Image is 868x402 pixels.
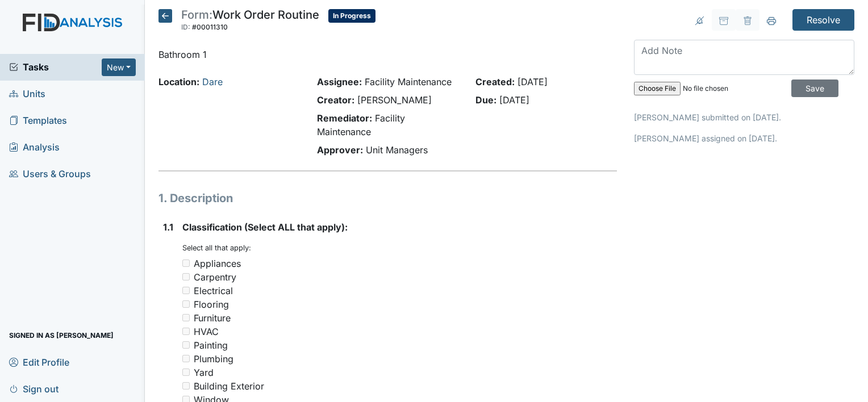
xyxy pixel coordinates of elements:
[194,366,214,379] div: Yard
[182,244,251,252] small: Select all that apply:
[475,94,496,106] strong: Due:
[182,287,190,294] input: Electrical
[9,60,102,74] a: Tasks
[634,111,854,123] p: [PERSON_NAME] submitted on [DATE].
[9,165,91,183] span: Users & Groups
[182,314,190,321] input: Furniture
[163,220,173,234] label: 1.1
[194,325,219,338] div: HVAC
[9,139,60,156] span: Analysis
[357,94,432,106] span: [PERSON_NAME]
[194,338,228,352] div: Painting
[182,221,348,233] span: Classification (Select ALL that apply):
[792,9,854,31] input: Resolve
[194,284,233,298] div: Electrical
[317,144,363,156] strong: Approver:
[634,132,854,144] p: [PERSON_NAME] assigned on [DATE].
[182,368,190,376] input: Yard
[475,76,515,87] strong: Created:
[366,144,428,156] span: Unit Managers
[182,300,190,308] input: Flooring
[194,257,241,270] div: Appliances
[182,273,190,280] input: Carpentry
[181,8,212,22] span: Form:
[9,353,69,371] span: Edit Profile
[181,23,190,31] span: ID:
[791,79,838,97] input: Save
[9,112,67,129] span: Templates
[518,76,548,87] span: [DATE]
[317,94,354,106] strong: Creator:
[328,9,375,23] span: In Progress
[158,48,617,61] p: Bathroom 1
[194,298,229,311] div: Flooring
[194,270,236,284] div: Carpentry
[9,326,114,344] span: Signed in as [PERSON_NAME]
[317,76,362,87] strong: Assignee:
[182,341,190,349] input: Painting
[181,9,319,34] div: Work Order Routine
[182,328,190,335] input: HVAC
[158,76,199,87] strong: Location:
[202,76,223,87] a: Dare
[9,380,59,397] span: Sign out
[499,94,529,106] span: [DATE]
[9,85,45,103] span: Units
[182,259,190,267] input: Appliances
[317,112,372,124] strong: Remediator:
[192,23,228,31] span: #00011310
[182,355,190,362] input: Plumbing
[194,311,231,325] div: Furniture
[194,379,264,393] div: Building Exterior
[102,58,136,76] button: New
[194,352,233,366] div: Plumbing
[158,190,617,207] h1: 1. Description
[182,382,190,390] input: Building Exterior
[365,76,452,87] span: Facility Maintenance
